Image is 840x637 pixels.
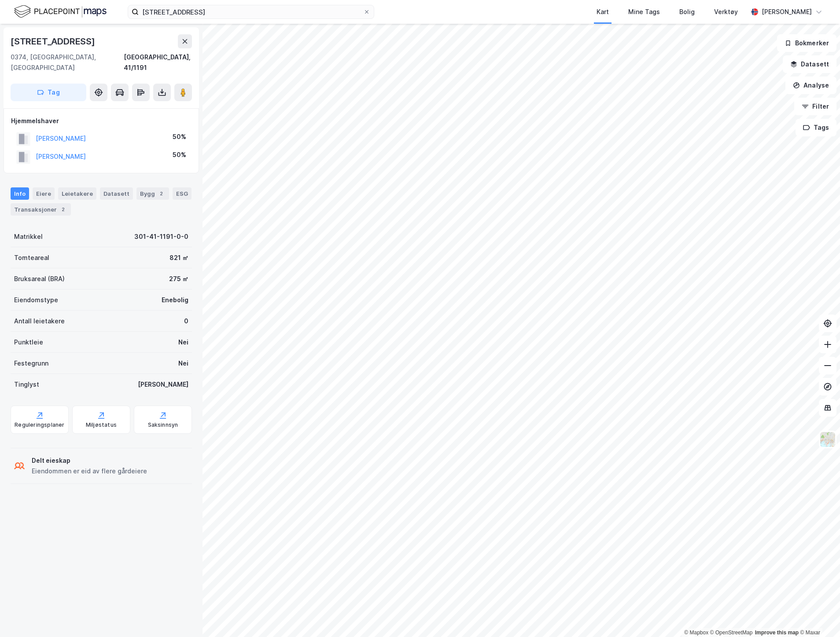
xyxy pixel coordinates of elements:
[100,187,133,200] div: Datasett
[11,52,124,73] div: 0374, [GEOGRAPHIC_DATA], [GEOGRAPHIC_DATA]
[59,205,67,214] div: 2
[794,98,836,115] button: Filter
[14,358,48,369] div: Festegrunn
[714,7,738,17] div: Verktøy
[762,7,812,17] div: [PERSON_NAME]
[173,187,192,200] div: ESG
[679,7,695,17] div: Bolig
[134,231,188,242] div: 301-41-1191-0-0
[86,421,117,428] div: Miljøstatus
[14,274,65,284] div: Bruksareal (BRA)
[796,595,840,637] div: Kontrollprogram for chat
[15,421,64,428] div: Reguleringsplaner
[169,253,188,263] div: 821 ㎡
[14,253,49,263] div: Tomteareal
[785,77,836,94] button: Analyse
[139,5,363,18] input: Søk på adresse, matrikkel, gårdeiere, leietakere eller personer
[796,119,836,136] button: Tags
[796,595,840,637] iframe: Chat Widget
[178,358,188,369] div: Nei
[14,295,58,305] div: Eiendomstype
[124,52,192,73] div: [GEOGRAPHIC_DATA], 41/1191
[178,337,188,348] div: Nei
[148,421,178,428] div: Saksinnsyn
[32,455,147,466] div: Delt eieskap
[14,316,65,326] div: Antall leietakere
[14,379,39,390] div: Tinglyst
[597,7,609,17] div: Kart
[11,84,86,101] button: Tag
[11,203,71,216] div: Transaksjoner
[136,187,169,200] div: Bygg
[755,630,799,636] a: Improve this map
[710,630,753,636] a: OpenStreetMap
[14,231,43,242] div: Matrikkel
[32,466,147,476] div: Eiendommen er eid av flere gårdeiere
[169,274,188,284] div: 275 ㎡
[157,189,166,198] div: 2
[684,630,708,636] a: Mapbox
[58,187,96,200] div: Leietakere
[138,379,188,390] div: [PERSON_NAME]
[162,295,188,305] div: Enebolig
[33,187,55,200] div: Eiere
[783,55,836,73] button: Datasett
[11,34,97,48] div: [STREET_ADDRESS]
[819,431,836,448] img: Z
[173,132,186,142] div: 50%
[11,116,192,126] div: Hjemmelshaver
[777,34,836,52] button: Bokmerker
[14,337,43,348] div: Punktleie
[11,187,29,200] div: Info
[184,316,188,326] div: 0
[14,4,107,19] img: logo.f888ab2527a4732fd821a326f86c7f29.svg
[628,7,660,17] div: Mine Tags
[173,150,186,160] div: 50%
